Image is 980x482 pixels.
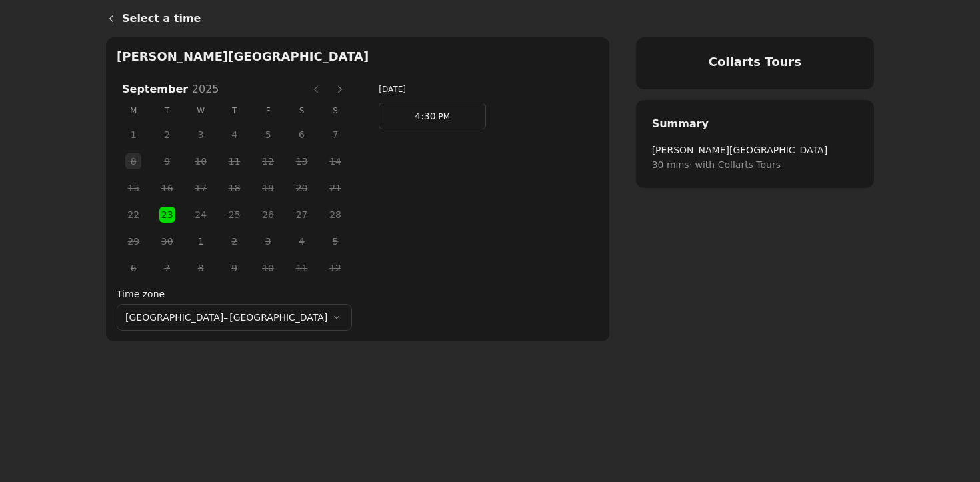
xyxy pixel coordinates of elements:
[652,53,858,71] h4: Collarts Tours
[225,231,245,251] span: 2
[193,153,209,169] button: Wednesday, 10 September 2025
[117,100,150,121] span: M
[294,207,310,223] button: Saturday, 27 September 2025
[117,48,599,65] h2: [PERSON_NAME][GEOGRAPHIC_DATA]
[260,207,276,223] button: Friday, 26 September 2025
[123,205,143,225] span: 22
[123,258,143,278] span: 6
[652,143,858,157] span: [PERSON_NAME][GEOGRAPHIC_DATA]
[260,153,276,169] button: Friday, 12 September 2025
[191,178,211,198] span: 17
[258,258,278,278] span: 10
[327,207,343,223] button: Sunday, 28 September 2025
[258,125,278,145] span: 5
[258,151,278,171] span: 12
[184,100,217,121] span: W
[327,233,343,249] button: Sunday, 5 October 2025
[123,231,143,251] span: 29
[191,125,211,145] span: 3
[125,127,141,143] button: Monday, 1 September 2025
[292,151,312,171] span: 13
[95,3,122,35] a: Back
[122,11,874,27] h1: Select a time
[415,111,435,121] span: 4:30
[123,178,143,198] span: 15
[225,178,245,198] span: 18
[327,260,343,276] button: Sunday, 12 October 2025
[157,205,177,225] span: 23
[325,205,345,225] span: 28
[436,112,450,121] span: PM
[150,100,183,121] span: T
[159,180,175,196] button: Tuesday, 16 September 2025
[325,178,345,198] span: 21
[325,125,345,145] span: 7
[123,151,143,171] span: 8
[117,287,352,301] label: Time zone
[292,125,312,145] span: 6
[652,116,858,132] h2: Summary
[260,127,276,143] button: Friday, 5 September 2025
[159,153,175,169] button: Tuesday, 9 September 2025
[292,205,312,225] span: 27
[193,260,209,276] button: Wednesday, 8 October 2025
[225,258,245,278] span: 9
[285,100,318,121] span: S
[251,100,285,121] span: F
[125,260,141,276] button: Monday, 6 October 2025
[329,79,351,100] button: Next month
[217,100,251,121] span: T
[227,207,243,223] button: Thursday, 25 September 2025
[227,260,243,276] button: Thursday, 9 October 2025
[157,151,177,171] span: 9
[327,180,343,196] button: Sunday, 21 September 2025
[294,260,310,276] button: Saturday, 11 October 2025
[225,151,245,171] span: 11
[157,178,177,198] span: 16
[294,153,310,169] button: Saturday, 13 September 2025
[159,127,175,143] button: Tuesday, 2 September 2025
[379,103,486,129] a: 4:30 PM
[125,207,141,223] button: Monday, 22 September 2025
[227,233,243,249] button: Thursday, 2 October 2025
[260,233,276,249] button: Friday, 3 October 2025
[191,151,211,171] span: 10
[193,180,209,196] button: Wednesday, 17 September 2025
[117,304,352,331] button: [GEOGRAPHIC_DATA]–[GEOGRAPHIC_DATA]
[327,127,343,143] button: Sunday, 7 September 2025
[260,180,276,196] button: Friday, 19 September 2025
[123,125,143,145] span: 1
[191,258,211,278] span: 8
[294,180,310,196] button: Saturday, 20 September 2025
[227,153,243,169] button: Thursday, 11 September 2025
[292,178,312,198] span: 20
[193,127,209,143] button: Wednesday, 3 September 2025
[193,233,209,249] button: Wednesday, 1 October 2025
[117,81,304,97] h3: September
[125,233,141,249] button: Monday, 29 September 2025
[125,180,141,196] button: Monday, 15 September 2025
[294,233,310,249] button: Saturday, 4 October 2025
[157,125,177,145] span: 2
[260,260,276,276] button: Friday, 10 October 2025
[157,258,177,278] span: 7
[325,151,345,171] span: 14
[225,205,245,225] span: 25
[294,127,310,143] button: Saturday, 6 September 2025
[305,79,327,100] button: Previous month
[292,258,312,278] span: 11
[325,231,345,251] span: 5
[258,178,278,198] span: 19
[159,207,175,223] button: Tuesday, 23 September 2025 selected
[652,157,858,172] span: 30 mins · with Collarts Tours
[319,100,353,121] span: S
[159,233,175,249] button: Tuesday, 30 September 2025
[258,231,278,251] span: 3
[191,205,211,225] span: 24
[192,83,219,95] span: 2025
[227,180,243,196] button: Thursday, 18 September 2025
[227,127,243,143] button: Thursday, 4 September 2025
[159,260,175,276] button: Tuesday, 7 October 2025
[258,205,278,225] span: 26
[125,153,141,169] button: Monday, 8 September 2025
